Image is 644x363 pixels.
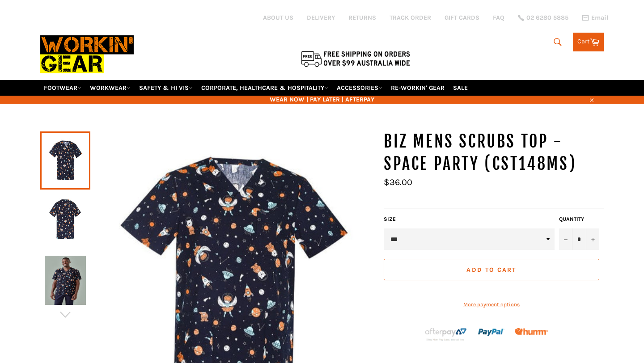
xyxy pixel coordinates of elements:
[86,80,134,96] a: WORKWEAR
[263,13,293,22] a: ABOUT US
[198,80,332,96] a: CORPORATE, HEALTHCARE & HOSPITALITY
[40,29,134,80] img: Workin Gear leaders in Workwear, Safety Boots, PPE, Uniforms. Australia's No.1 in Workwear
[136,80,196,96] a: SAFETY & HI VIS
[466,266,516,274] span: Add to Cart
[387,80,448,96] a: RE-WORKIN' GEAR
[45,196,86,245] img: Mens Space Party Scrub Top CST148MS
[45,256,86,305] img: BIZ CST148MS Mens Scrubs Top - Space Party - Workin' Gear
[526,15,568,21] span: 02 6280 5885
[449,80,471,96] a: SALE
[307,13,335,22] a: DELIVERY
[573,33,604,51] a: Cart
[390,13,431,22] a: TRACK ORDER
[384,301,599,308] a: More payment options
[384,131,604,175] h1: BIZ Mens Scrubs Top - Space Party (CST148MS)
[445,13,479,22] a: GIFT CARDS
[582,14,608,21] a: Email
[384,215,555,223] label: Size
[424,327,468,342] img: Afterpay-Logo-on-dark-bg_large.png
[348,13,376,22] a: RETURNS
[384,177,412,187] span: $36.00
[586,228,599,250] button: Increase item quantity by one
[40,95,604,104] span: WEAR NOW | PAY LATER | AFTERPAY
[384,259,599,280] button: Add to Cart
[591,15,608,21] span: Email
[333,80,386,96] a: ACCESSORIES
[493,13,504,22] a: FAQ
[559,228,572,250] button: Reduce item quantity by one
[518,15,568,21] a: 02 6280 5885
[478,319,504,346] img: paypal.png
[300,49,411,68] img: Flat $9.95 shipping Australia wide
[559,215,599,223] label: Quantity
[40,80,85,96] a: FOOTWEAR
[515,328,548,335] img: Humm_core_logo_RGB-01_300x60px_small_195d8312-4386-4de7-b182-0ef9b6303a37.png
